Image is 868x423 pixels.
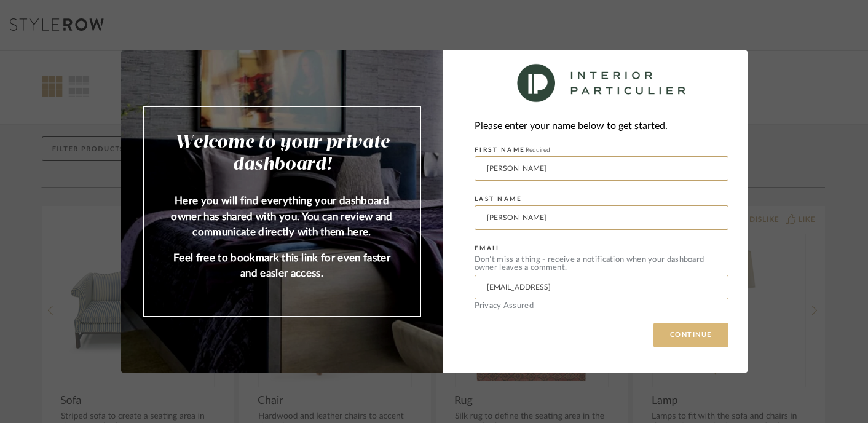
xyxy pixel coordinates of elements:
[475,245,501,252] label: EMAIL
[475,205,728,230] input: Enter Last Name
[475,302,728,310] div: Privacy Assured
[475,275,728,299] input: Enter Email
[475,156,728,181] input: Enter First Name
[475,118,728,135] div: Please enter your name below to get started.
[169,132,395,176] h2: Welcome to your private dashboard!
[475,256,728,272] div: Don’t miss a thing - receive a notification when your dashboard owner leaves a comment.
[526,147,550,153] span: Required
[475,196,523,203] label: LAST NAME
[169,250,395,282] p: Feel free to bookmark this link for even faster and easier access.
[169,193,395,240] p: Here you will find everything your dashboard owner has shared with you. You can review and commun...
[653,323,728,347] button: CONTINUE
[475,146,550,154] label: FIRST NAME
